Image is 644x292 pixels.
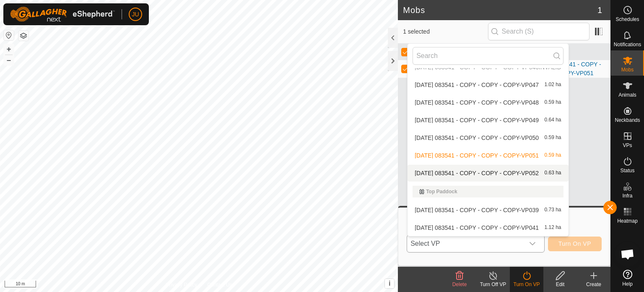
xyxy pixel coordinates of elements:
[544,207,561,213] span: 0.73 ha
[408,129,568,146] li: 2025-08-12 083541 - COPY - COPY - COPY-VP050
[10,7,115,22] img: Gallagher Logo
[615,17,639,22] span: Schedules
[4,30,14,40] button: Reset Map
[544,225,561,231] span: 1.12 ha
[622,281,633,287] span: Help
[408,112,568,129] li: 2025-08-12 083541 - COPY - COPY - COPY-VP049
[488,23,589,40] input: Search (S)
[524,235,541,252] div: dropdown trigger
[415,170,539,176] span: [DATE] 083541 - COPY - COPY - COPY-VP052
[533,44,610,60] th: VP
[510,281,543,288] div: Turn On VP
[407,235,524,252] span: Select VP
[415,100,539,105] span: [DATE] 083541 - COPY - COPY - COPY-VP048
[415,153,539,158] span: [DATE] 083541 - COPY - COPY - COPY-VP051
[476,281,510,288] div: Turn Off VP
[389,280,390,287] span: i
[558,240,591,247] span: Turn On VP
[415,225,539,231] span: [DATE] 083541 - COPY - COPY - COPY-VP041
[415,135,539,141] span: [DATE] 083541 - COPY - COPY - COPY-VP050
[4,55,14,65] button: –
[18,31,29,41] button: Map Layers
[544,170,561,176] span: 0.63 ha
[611,266,644,290] a: Help
[415,207,539,213] span: [DATE] 083541 - COPY - COPY - COPY-VP039
[621,67,634,72] span: Mobs
[544,153,561,158] span: 0.59 ha
[408,76,568,93] li: 2025-08-12 083541 - COPY - COPY - COPY-VP047
[622,193,632,198] span: Infra
[4,44,14,54] button: +
[403,27,488,36] span: 1 selected
[548,237,602,251] button: Turn On VP
[408,202,568,218] li: 2025-08-12 083541 - COPY - COPY - COPY-VP039
[544,117,561,123] span: 0.64 ha
[623,143,632,148] span: VPs
[452,281,467,287] span: Delete
[415,117,539,123] span: [DATE] 083541 - COPY - COPY - COPY-VP049
[408,147,568,164] li: 2025-08-12 083541 - COPY - COPY - COPY-VP051
[415,82,539,88] span: [DATE] 083541 - COPY - COPY - COPY-VP047
[419,189,556,194] div: Top Paddock
[403,5,597,15] h2: Mobs
[620,168,634,173] span: Status
[408,219,568,236] li: 2025-08-12 083541 - COPY - COPY - COPY-VP041
[408,94,568,111] li: 2025-08-12 083541 - COPY - COPY - COPY-VP048
[615,242,640,267] div: Open chat
[543,281,577,288] div: Edit
[618,92,636,97] span: Animals
[385,279,394,288] button: i
[597,4,602,16] span: 1
[408,165,568,182] li: 2025-08-12 083541 - COPY - COPY - COPY-VP052
[132,10,139,19] span: JU
[207,281,232,289] a: Contact Us
[166,281,197,289] a: Privacy Policy
[413,47,563,65] input: Search
[577,281,610,288] div: Create
[614,42,641,47] span: Notifications
[615,118,640,123] span: Neckbands
[617,218,638,224] span: Heatmap
[544,82,561,88] span: 1.02 ha
[544,135,561,141] span: 0.59 ha
[536,61,601,76] a: [DATE] 083541 - COPY - COPY - COPY-VP051
[544,100,561,105] span: 0.59 ha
